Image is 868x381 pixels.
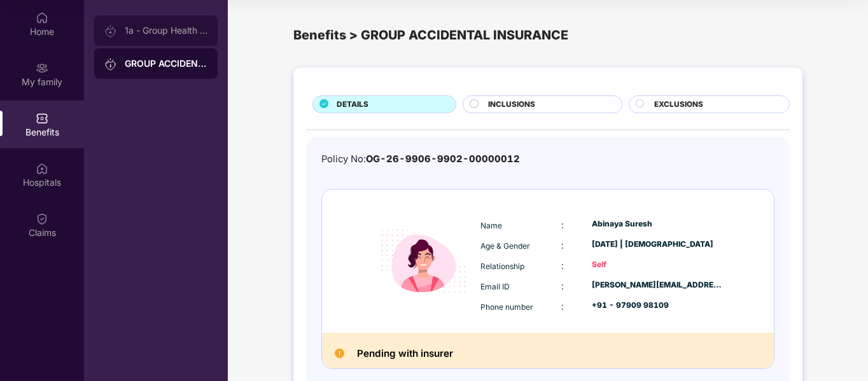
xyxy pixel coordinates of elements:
span: Phone number [480,302,533,312]
span: : [561,281,564,291]
span: DETAILS [337,99,368,111]
div: Benefits > GROUP ACCIDENTAL INSURANCE [293,25,802,45]
div: 1a - Group Health Insurance [125,25,207,36]
div: +91 - 97909 98109 [592,300,723,312]
img: svg+xml;base64,PHN2ZyBpZD0iQmVuZWZpdHMiIHhtbG5zPSJodHRwOi8vd3d3LnczLm9yZy8yMDAwL3N2ZyIgd2lkdGg9Ij... [36,112,48,125]
span: : [561,301,564,312]
span: : [561,240,564,251]
span: Email ID [480,282,510,291]
img: svg+xml;base64,PHN2ZyB3aWR0aD0iMjAiIGhlaWdodD0iMjAiIHZpZXdCb3g9IjAgMCAyMCAyMCIgZmlsbD0ibm9uZSIgeG... [104,58,117,71]
span: : [561,260,564,271]
span: INCLUSIONS [488,99,535,111]
h2: Pending with insurer [357,345,453,362]
span: Relationship [480,261,524,271]
div: Self [592,259,723,271]
div: Abinaya Suresh [592,218,723,230]
img: svg+xml;base64,PHN2ZyB3aWR0aD0iMjAiIGhlaWdodD0iMjAiIHZpZXdCb3g9IjAgMCAyMCAyMCIgZmlsbD0ibm9uZSIgeG... [104,25,117,38]
span: EXCLUSIONS [654,99,703,111]
span: Age & Gender [480,241,530,251]
span: Name [480,221,502,230]
span: OG-26-9906-9902-00000012 [366,153,520,165]
img: svg+xml;base64,PHN2ZyBpZD0iSG9zcGl0YWxzIiB4bWxucz0iaHR0cDovL3d3dy53My5vcmcvMjAwMC9zdmciIHdpZHRoPS... [36,162,48,175]
img: svg+xml;base64,PHN2ZyB3aWR0aD0iMjAiIGhlaWdodD0iMjAiIHZpZXdCb3g9IjAgMCAyMCAyMCIgZmlsbD0ibm9uZSIgeG... [36,62,48,74]
img: svg+xml;base64,PHN2ZyBpZD0iQ2xhaW0iIHhtbG5zPSJodHRwOi8vd3d3LnczLm9yZy8yMDAwL3N2ZyIgd2lkdGg9IjIwIi... [36,212,48,225]
div: [PERSON_NAME][EMAIL_ADDRESS][PERSON_NAME][DOMAIN_NAME] [592,279,723,291]
img: Pending [335,349,344,358]
div: [DATE] | [DEMOGRAPHIC_DATA] [592,239,723,251]
img: icon [370,207,477,315]
img: svg+xml;base64,PHN2ZyBpZD0iSG9tZSIgeG1sbnM9Imh0dHA6Ly93d3cudzMub3JnLzIwMDAvc3ZnIiB3aWR0aD0iMjAiIG... [36,11,48,24]
div: Policy No: [321,152,520,167]
span: : [561,219,564,230]
div: GROUP ACCIDENTAL INSURANCE [125,57,207,70]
